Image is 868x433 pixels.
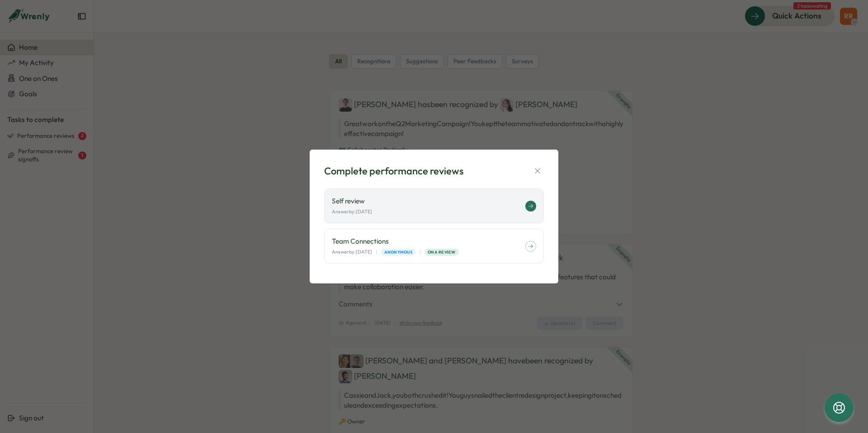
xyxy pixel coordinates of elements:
p: Self review [332,196,525,206]
a: Team Connections Answerby:[DATE]|Anonymous|ONA Review [324,229,544,264]
p: | [420,248,421,256]
p: Answer by: [DATE] [332,248,372,256]
p: Team Connections [332,236,525,246]
span: ONA Review [428,249,456,255]
p: | [376,248,377,256]
span: Anonymous [384,249,412,255]
p: Answer by: [DATE] [332,208,372,216]
a: Self review Answerby:[DATE] [324,188,544,223]
div: Complete performance reviews [324,164,463,178]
